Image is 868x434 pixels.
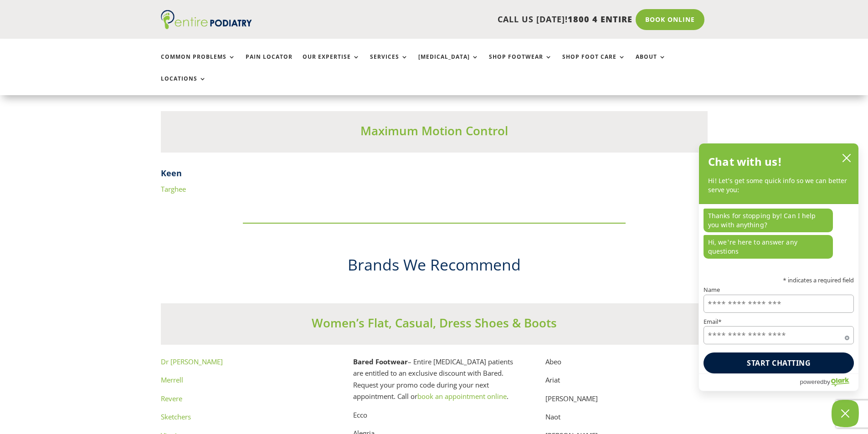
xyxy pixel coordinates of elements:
[161,394,182,403] a: Revere
[545,393,708,412] p: [PERSON_NAME]
[704,326,854,344] input: Email
[704,295,854,313] input: Name
[800,376,823,388] span: powered
[417,392,507,401] a: book an appointment online
[704,319,854,325] label: Email*
[287,14,632,26] p: CALL US [DATE]!
[568,14,632,25] span: 1800 4 ENTIRE
[545,411,708,430] p: Naot
[161,168,708,184] h4: Keen
[418,54,479,73] a: [MEDICAL_DATA]
[161,184,186,194] a: Targhee
[832,400,859,427] button: Close Chatbox
[161,10,252,29] img: logo (1)
[353,409,515,428] p: Ecco
[161,375,183,384] a: Merrell
[161,54,236,73] a: Common Problems
[699,204,858,267] div: chat
[370,54,408,73] a: Services
[353,356,515,409] p: – Entire [MEDICAL_DATA] patients are entitled to an exclusive discount with Bared. Request your p...
[161,412,191,421] a: Sketchers
[708,153,782,171] h2: Chat with us!
[699,143,859,391] div: olark chatbox
[353,357,408,366] strong: Bared Footwear
[545,374,708,393] p: Ariat
[636,54,666,73] a: About
[839,151,854,165] button: close chatbox
[800,374,858,391] a: Powered by Olark
[161,315,708,336] h3: Women’s Flat, Casual, Dress Shoes & Boots
[161,123,708,143] h3: Maximum Motion Control
[708,176,849,195] p: Hi! Let’s get some quick info so we can better serve you:
[161,357,223,366] a: Dr [PERSON_NAME]
[704,287,854,293] label: Name
[704,209,833,232] p: Thanks for stopping by! Can I help you with anything?
[303,54,360,73] a: Our Expertise
[636,9,704,30] a: Book Online
[246,54,293,73] a: Pain Locator
[161,254,708,281] h2: Brands We Recommend
[161,76,206,95] a: Locations
[562,54,626,73] a: Shop Foot Care
[489,54,552,73] a: Shop Footwear
[704,235,833,259] p: Hi, we're here to answer any questions
[704,277,854,283] p: * indicates a required field
[845,334,849,338] span: Required field
[704,352,854,373] button: Start chatting
[545,356,708,375] p: Abeo
[161,22,252,31] a: Entire Podiatry
[824,376,830,388] span: by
